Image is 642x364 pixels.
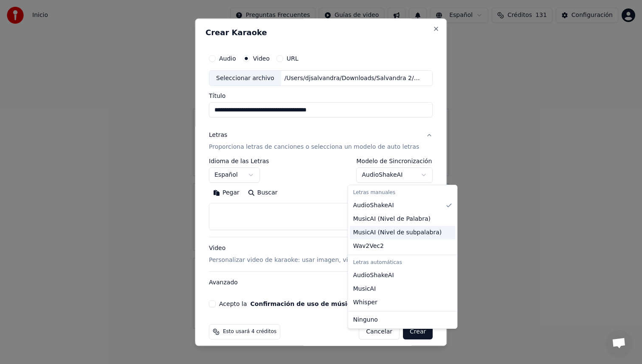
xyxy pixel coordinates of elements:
span: Whisper [353,298,377,307]
span: Ninguno [353,316,378,324]
span: MusicAI [353,285,376,293]
span: MusicAI ( Nivel de Palabra ) [353,215,431,223]
span: AudioShakeAI [353,271,394,280]
span: Wav2Vec2 [353,242,384,250]
div: Letras automáticas [350,257,456,269]
div: Letras manuales [350,187,456,199]
span: AudioShakeAI [353,201,394,210]
span: MusicAI ( Nivel de subpalabra ) [353,228,442,237]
